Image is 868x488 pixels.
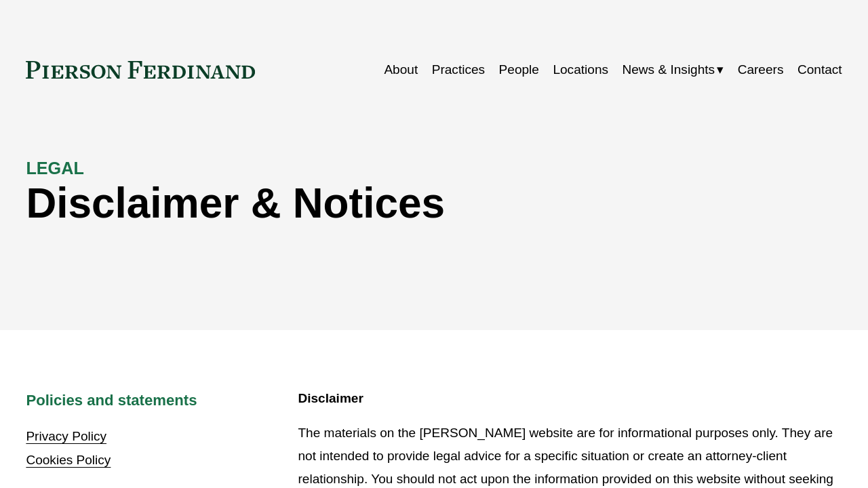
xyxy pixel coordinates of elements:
a: Contact [797,57,842,83]
strong: Policies and statements [26,392,197,409]
a: People [499,57,539,83]
span: News & Insights [622,58,715,81]
a: Careers [738,57,784,83]
a: Practices [432,57,485,83]
strong: LEGAL [26,159,83,178]
strong: Disclaimer [298,391,363,405]
a: Locations [553,57,608,83]
a: folder dropdown [622,57,724,83]
a: Privacy Policy [26,429,106,443]
a: About [384,57,418,83]
h1: Disclaimer & Notices [26,179,637,227]
a: Cookies Policy [26,453,111,467]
